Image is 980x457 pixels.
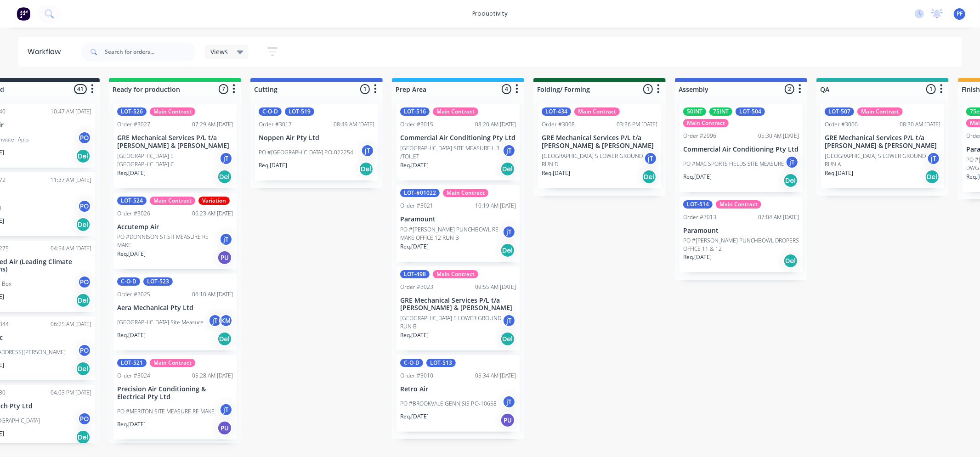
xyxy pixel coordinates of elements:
[400,134,516,142] p: Commercial Air Conditioning Pty Ltd
[76,217,91,232] div: Del
[259,120,292,129] div: Order #3017
[217,250,232,265] div: PU
[17,7,30,21] img: Factory
[574,107,620,116] div: Main Contract
[117,233,219,249] p: PO #DONNISON ST SIT MEASURE RE MAKE
[502,395,516,409] div: jT
[28,46,65,57] div: Workflow
[475,202,516,210] div: 10:19 AM [DATE]
[502,144,516,158] div: jT
[359,162,374,176] div: Del
[683,253,712,261] p: Req. [DATE]
[758,132,799,140] div: 05:30 AM [DATE]
[150,359,195,367] div: Main Contract
[334,120,374,129] div: 08:49 AM [DATE]
[825,134,940,150] p: GRE Mechanical Services P/L t/a [PERSON_NAME] & [PERSON_NAME]
[150,197,195,205] div: Main Contract
[400,215,516,223] p: Paramount
[105,43,196,61] input: Search for orders...
[683,132,716,140] div: Order #2996
[683,237,799,253] p: PO #[PERSON_NAME] PUNCHBOWL DROPERS OFFICE 11 & 12
[825,169,853,177] p: Req. [DATE]
[51,389,91,397] div: 04:03 PM [DATE]
[500,413,515,428] div: PU
[117,318,204,327] p: [GEOGRAPHIC_DATA] Site Measure
[217,421,232,435] div: PU
[192,290,233,299] div: 06:10 AM [DATE]
[117,120,150,129] div: Order #3027
[400,243,429,251] p: Req. [DATE]
[208,314,222,327] div: jT
[542,120,575,129] div: Order #3008
[361,144,374,158] div: jT
[400,372,433,380] div: Order #3010
[617,120,657,129] div: 03:36 PM [DATE]
[642,169,657,184] div: Del
[51,244,91,253] div: 04:54 AM [DATE]
[51,320,91,328] div: 06:25 AM [DATE]
[192,372,233,380] div: 05:28 AM [DATE]
[821,104,944,188] div: LOT-507Main ContractOrder #300008:30 AM [DATE]GRE Mechanical Services P/L t/a [PERSON_NAME] & [PE...
[219,403,233,417] div: jT
[78,275,91,289] div: PO
[113,193,237,270] div: LOT-524Main ContractVariationOrder #302606:23 AM [DATE]Accutemp AirPO #DONNISON ST SIT MEASURE RE...
[683,227,799,235] p: Paramount
[825,107,854,116] div: LOT-507
[475,372,516,380] div: 05:34 AM [DATE]
[117,420,146,429] p: Req. [DATE]
[957,10,963,18] span: PF
[400,283,433,291] div: Order #3023
[925,169,940,184] div: Del
[210,47,228,56] span: Views
[117,169,146,177] p: Req. [DATE]
[502,225,516,239] div: jT
[117,290,150,299] div: Order #3025
[117,152,219,169] p: [GEOGRAPHIC_DATA] 5 [GEOGRAPHIC_DATA] C
[117,277,140,286] div: C-O-D
[927,152,940,165] div: jT
[502,314,516,327] div: jT
[259,148,353,157] p: PO #[GEOGRAPHIC_DATA] P.O-022254
[683,107,706,116] div: 50INT
[785,155,799,169] div: jT
[500,162,515,176] div: Del
[680,104,803,192] div: 50INT75INTLOT-504Main ContractOrder #299605:30 AM [DATE]Commercial Air Conditioning Pty LtdPO #MA...
[192,209,233,218] div: 06:23 AM [DATE]
[400,359,423,367] div: C-O-D
[219,232,233,246] div: jT
[117,385,233,401] p: Precision Air Conditioning & Electrical Pty Ltd
[117,197,147,205] div: LOT-524
[76,149,91,164] div: Del
[113,274,237,350] div: C-O-DLOT-523Order #302506:10 AM [DATE]Aera Mechanical Pty Ltd[GEOGRAPHIC_DATA] Site MeasurejTKMRe...
[426,359,456,367] div: LOT-513
[900,120,940,129] div: 08:30 AM [DATE]
[76,293,91,308] div: Del
[400,226,502,242] p: PO #[PERSON_NAME] PUNCHBOWL RE MAKE OFFICE 12 RUN B
[542,152,644,169] p: [GEOGRAPHIC_DATA] 5 LOWER GROUND RUN D
[397,104,520,181] div: LOT-516Main ContractOrder #301508:20 AM [DATE]Commercial Air Conditioning Pty Ltd[GEOGRAPHIC_DATA...
[400,161,429,169] p: Req. [DATE]
[117,209,150,218] div: Order #3026
[397,185,520,262] div: LOT-#01022Main ContractOrder #302110:19 AM [DATE]ParamountPO #[PERSON_NAME] PUNCHBOWL RE MAKE OFF...
[400,144,502,161] p: [GEOGRAPHIC_DATA] SITE MEASURE L-3 /TOILET
[433,270,478,278] div: Main Contract
[683,173,712,181] p: Req. [DATE]
[259,134,374,142] p: Noppen Air Pty Ltd
[219,152,233,165] div: jT
[758,213,799,221] div: 07:04 AM [DATE]
[78,344,91,357] div: PO
[285,107,314,116] div: LOT-519
[198,197,230,205] div: Variation
[259,107,282,116] div: C-O-D
[443,189,488,197] div: Main Contract
[500,243,515,258] div: Del
[400,120,433,129] div: Order #3015
[716,200,761,209] div: Main Contract
[683,213,716,221] div: Order #3013
[117,372,150,380] div: Order #3024
[400,297,516,312] p: GRE Mechanical Services P/L t/a [PERSON_NAME] & [PERSON_NAME]
[117,407,215,416] p: PO #MERITON SITE MEASURE RE MAKE
[709,107,732,116] div: 75INT
[475,120,516,129] div: 08:20 AM [DATE]
[400,270,430,278] div: LOT-498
